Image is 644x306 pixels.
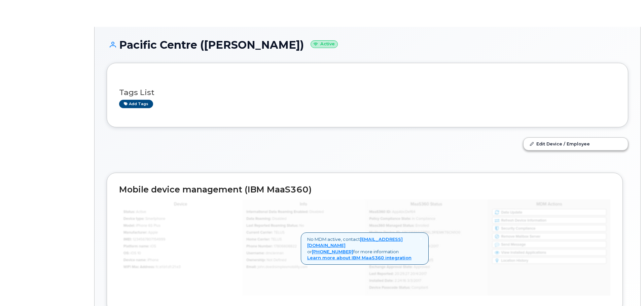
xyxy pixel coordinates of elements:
[119,199,610,296] img: mdm_maas360_data_lg-147edf4ce5891b6e296acbe60ee4acd306360f73f278574cfef86ac192ea0250.jpg
[119,185,610,194] h2: Mobile device management (IBM MaaS360)
[420,235,422,242] span: ×
[119,100,153,108] a: Add tags
[311,40,338,48] small: Active
[420,236,422,241] a: Close
[312,249,353,254] a: [PHONE_NUMBER]
[107,39,628,51] h1: Pacific Centre ([PERSON_NAME])
[524,138,628,150] a: Edit Device / Employee
[307,255,412,260] a: Learn more about IBM MaaS360 integration
[301,232,429,265] div: No MDM active, contact or for more information
[119,88,616,97] h3: Tags List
